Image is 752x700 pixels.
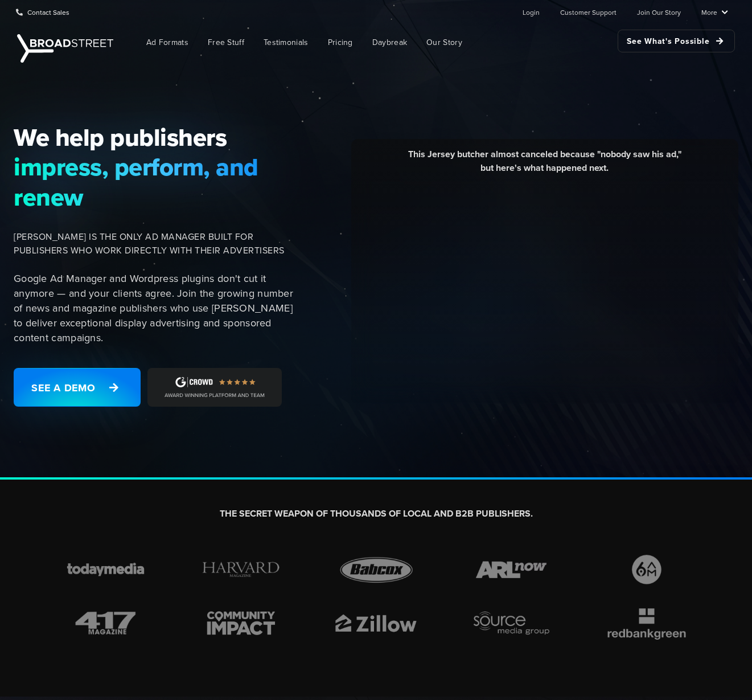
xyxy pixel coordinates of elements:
img: brand-icon [329,605,424,641]
a: Pricing [319,30,361,55]
img: brand-icon [194,552,288,587]
img: brand-icon [59,605,153,641]
nav: Main [120,24,735,61]
div: This Jersey butcher almost canceled because "nobody saw his ad," but here's what happened next. [360,148,730,183]
a: Daybreak [364,30,416,55]
span: Daybreak [372,36,407,48]
span: Our Story [426,36,462,48]
span: [PERSON_NAME] IS THE ONLY AD MANAGER BUILT FOR PUBLISHERS WHO WORK DIRECTLY WITH THEIR ADVERTISERS [14,230,301,257]
a: Ad Formats [138,30,197,55]
img: brand-icon [599,552,694,587]
img: Broadstreet | The Ad Manager for Small Publishers [17,34,113,63]
img: brand-icon [599,605,694,641]
a: Free Stuff [199,30,253,55]
iframe: YouTube video player [360,183,730,391]
span: Pricing [328,36,353,48]
a: Testimonials [255,30,317,55]
span: Ad Formats [146,36,188,48]
img: brand-icon [329,552,424,587]
img: brand-icon [194,605,288,641]
a: More [701,1,728,23]
p: Google Ad Manager and Wordpress plugins don't cut it anymore — and your clients agree. Join the g... [14,271,301,345]
a: Contact Sales [16,1,69,23]
a: See a Demo [14,368,141,407]
a: Login [523,1,540,23]
img: brand-icon [464,552,558,587]
a: See What's Possible [618,30,735,52]
span: Free Stuff [208,36,244,48]
span: impress, perform, and renew [14,152,301,212]
img: brand-icon [464,605,558,641]
span: Testimonials [264,36,309,48]
h2: THE SECRET WEAPON OF THOUSANDS OF LOCAL AND B2B PUBLISHERS. [59,508,694,520]
span: We help publishers [14,122,301,152]
a: Our Story [418,30,471,55]
img: brand-icon [59,552,153,587]
a: Customer Support [560,1,617,23]
a: Join Our Story [637,1,681,23]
